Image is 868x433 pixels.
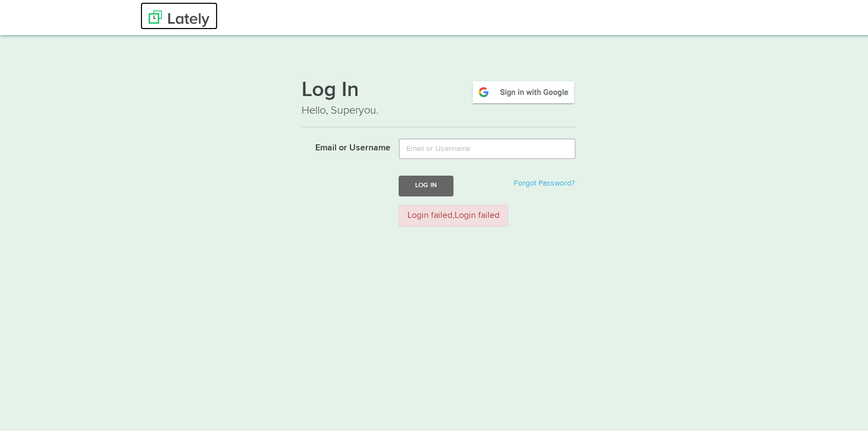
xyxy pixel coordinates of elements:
button: Log In [399,173,453,194]
div: Login failed,Login failed [399,203,508,225]
h1: Log In [302,77,576,100]
input: Email or Username [399,136,576,157]
img: google-signin.png [471,77,576,103]
img: Lately [149,8,209,25]
p: Hello, Superyou. [302,100,576,116]
label: Email or Username [293,136,390,153]
a: Forgot Password? [514,177,575,185]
